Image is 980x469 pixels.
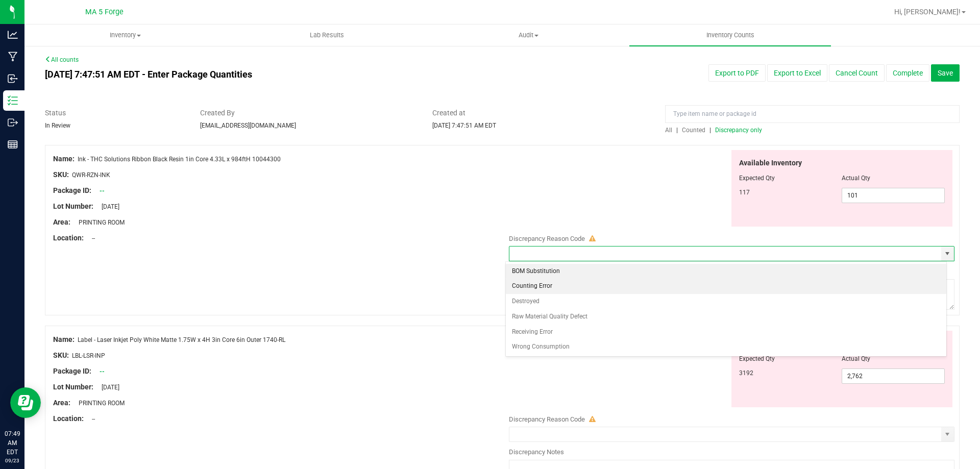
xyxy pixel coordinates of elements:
span: Discrepancy Reason Code [509,235,585,242]
span: Name: [53,335,75,343]
li: Raw Material Quality Defect [506,309,947,325]
button: Export to PDF [708,64,766,82]
span: SKU: [53,351,69,359]
span: Package ID: [53,186,91,194]
span: Area: [53,218,70,226]
div: Discrepancy Notes [509,447,954,457]
button: Complete [886,64,929,82]
inline-svg: Analytics [8,30,18,40]
span: Discrepancy Reason Code [509,415,585,423]
span: Ink - THC Solutions Ribbon Black Resin 1in Core 4.33L x 984ftH 10044300 [78,156,281,163]
inline-svg: Outbound [8,117,18,128]
p: 07:49 AM EDT [5,429,20,457]
p: 09/23 [5,457,20,464]
iframe: Resource center [10,387,41,418]
span: QWR-RZN-INK [72,171,110,179]
span: LBL-LSR-INP [72,352,105,359]
span: Discrepancy only [715,127,762,134]
li: BOM Substitution [506,264,947,279]
span: [DATE] 7:47:51 AM EDT [432,122,496,129]
input: Type item name or package id [665,105,960,123]
li: Counting Error [506,279,947,294]
span: Lot Number: [53,383,93,391]
span: Lab Results [296,31,358,40]
li: Destroyed [506,294,947,309]
span: Package ID: [53,367,91,375]
span: Available Inventory [739,158,802,168]
span: Area: [53,399,70,407]
span: Created By [200,108,418,118]
inline-svg: Inventory [8,95,18,106]
li: Wrong Consumption [506,339,947,355]
span: Status [45,108,185,118]
span: select [941,427,954,441]
span: 117 [739,189,750,196]
span: MA 5 Forge [85,8,124,16]
span: [EMAIL_ADDRESS][DOMAIN_NAME] [200,122,296,129]
span: Expected Qty [739,175,775,182]
span: [DATE] [96,203,119,210]
span: -- [87,235,95,242]
span: [DATE] [96,384,119,391]
span: Lot Number: [53,202,93,210]
span: All [665,127,672,134]
a: Inventory Counts [629,24,831,46]
h4: [DATE] 7:47:51 AM EDT - Enter Package Quantities [45,69,572,80]
a: Lab Results [226,24,428,46]
a: Audit [428,24,629,46]
span: Location: [53,234,84,242]
span: -- [87,415,95,423]
input: 101 [842,188,944,203]
span: Inventory Counts [693,31,768,40]
inline-svg: Inbound [8,73,18,84]
a: All counts [45,56,79,63]
span: Location: [53,414,84,423]
inline-svg: Reports [8,139,18,150]
a: -- [100,187,105,194]
span: PRINTING ROOM [73,219,125,226]
span: Counted [682,127,705,134]
span: PRINTING ROOM [73,400,125,407]
span: Created at [432,108,650,118]
button: Export to Excel [767,64,827,82]
span: 3192 [739,369,753,377]
a: Inventory [24,24,226,46]
span: | [676,127,678,134]
span: In Review [45,122,70,129]
li: Receiving Error [506,325,947,340]
span: | [709,127,711,134]
a: -- [100,368,105,375]
a: Discrepancy only [713,127,762,134]
inline-svg: Manufacturing [8,52,18,62]
button: Cancel Count [829,64,885,82]
a: All [665,127,676,134]
span: Hi, [PERSON_NAME]! [894,8,961,16]
input: 2,762 [842,369,944,383]
span: Inventory [25,31,226,40]
span: select [941,246,954,261]
span: Actual Qty [842,175,870,182]
span: Expected Qty [739,355,775,362]
span: Save [938,69,953,77]
span: Audit [428,31,629,40]
span: Actual Qty [842,355,870,362]
span: SKU: [53,170,69,179]
span: Label - Laser Inkjet Poly White Matte 1.75W x 4H 3in Core 6in Outer 1740-RL [78,336,285,343]
span: Name: [53,155,75,163]
button: Save [931,64,960,82]
a: Counted [679,127,709,134]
